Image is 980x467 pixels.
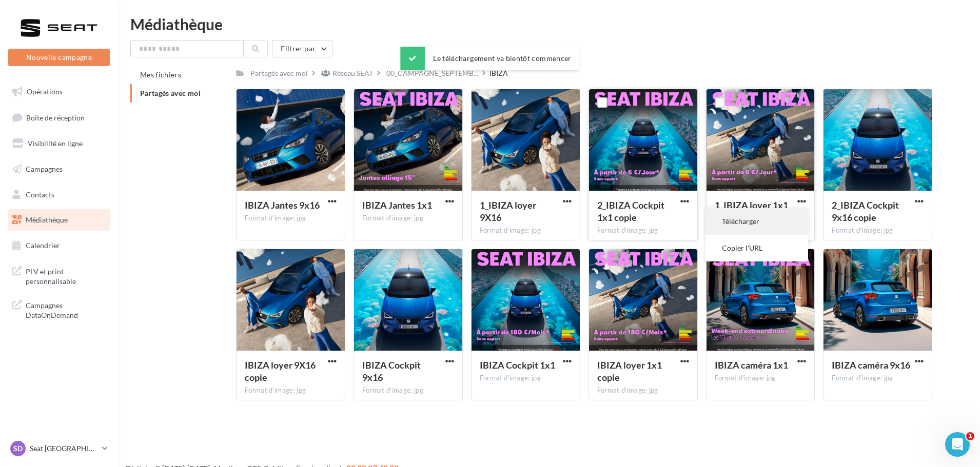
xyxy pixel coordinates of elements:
span: Contacts [26,190,54,198]
div: Format d'image: jpg [597,386,689,395]
div: Format d'image: jpg [715,374,807,383]
div: Format d'image: jpg [832,374,924,383]
span: 2_IBIZA Cockpit 1x1 copie [597,199,664,223]
span: PLV et print personnalisable [26,265,106,287]
span: 00_CAMPAGNE_SEPTEMB... [386,68,478,78]
span: Visibilité en ligne [28,139,83,148]
a: Visibilité en ligne [6,133,112,154]
div: Format d'image: jpg [245,386,337,395]
span: Opérations [27,87,63,96]
a: Campagnes DataOnDemand [6,294,112,324]
span: Boîte de réception [26,113,85,121]
span: IBIZA loyer 9X16 copie [245,359,316,383]
div: Format d'image: jpg [245,214,337,223]
span: Mes fichiers [140,70,181,79]
div: Réseau SEAT [332,68,373,78]
div: Médiathèque [130,16,968,32]
div: Format d'image: jpg [480,374,572,383]
div: Format d'image: jpg [832,226,924,235]
div: Le téléchargement va bientôt commencer [400,47,579,70]
span: Campagnes [26,165,63,173]
span: 1 [966,432,974,440]
div: Format d'image: jpg [480,226,572,235]
button: Copier l'URL [705,235,808,261]
span: SD [13,443,23,454]
span: 2_IBIZA Cockpit 9x16 copie [832,199,899,223]
span: IBIZA Cockpit 9x16 [362,359,421,383]
div: Format d'image: jpg [362,214,454,223]
span: Calendrier [26,241,60,250]
a: PLV et print personnalisable [6,260,112,291]
span: IBIZA loyer 1x1 copie [597,359,662,383]
span: IBIZA Jantes 9x16 [245,199,320,211]
div: Format d'image: jpg [362,386,454,395]
span: IBIZA Jantes 1x1 [362,199,432,211]
span: IBIZA caméra 1x1 [715,359,788,371]
a: Calendrier [6,235,112,256]
button: Filtrer par [272,40,332,57]
a: Opérations [6,81,112,103]
span: 1_IBIZA loyer 9X16 [480,199,536,223]
span: 1_IBIZA loyer 1x1 [715,199,788,211]
a: Contacts [6,184,112,206]
div: Partagés avec moi [250,68,308,78]
iframe: Intercom live chat [945,432,970,457]
span: IBIZA Cockpit 1x1 [480,359,555,371]
span: Médiathèque [26,215,68,224]
div: Format d'image: jpg [597,226,689,235]
button: Télécharger [705,208,808,235]
a: Campagnes [6,158,112,180]
a: Boîte de réception [6,107,112,129]
button: Nouvelle campagne [8,49,110,66]
a: SD Seat [GEOGRAPHIC_DATA] [8,439,110,458]
span: Campagnes DataOnDemand [26,298,106,320]
p: Seat [GEOGRAPHIC_DATA] [30,443,98,454]
a: Médiathèque [6,209,112,231]
span: Partagés avec moi [140,89,201,97]
span: IBIZA caméra 9x16 [832,359,910,371]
